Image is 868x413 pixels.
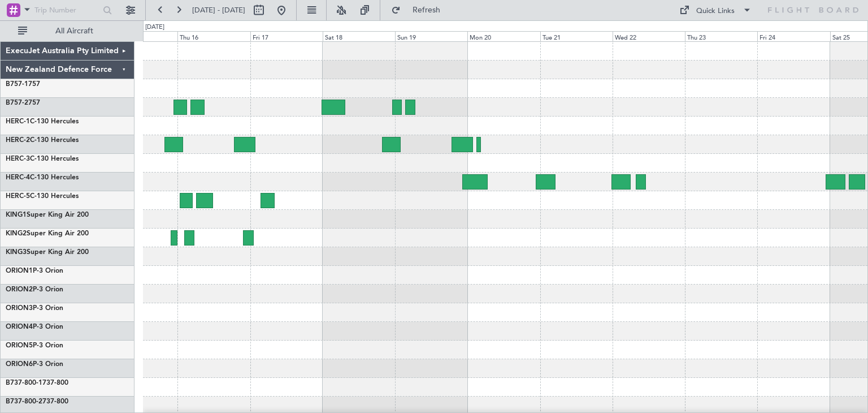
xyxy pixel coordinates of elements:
[403,6,450,14] span: Refresh
[6,212,27,218] span: KING1
[6,137,79,144] a: HERC-2C-130 Hercules
[6,156,30,162] span: HERC-3
[6,100,40,106] a: B757-2757
[6,230,89,237] a: KING2Super King Air 200
[757,31,830,41] div: Fri 24
[6,137,30,144] span: HERC-2
[6,361,33,368] span: ORION6
[6,398,68,405] a: B737-800-2737-800
[6,324,33,330] span: ORION4
[6,286,63,293] a: ORION2P-3 Orion
[540,31,613,41] div: Tue 21
[6,342,63,349] a: ORION5P-3 Orion
[6,174,30,181] span: HERC-4
[192,5,245,15] span: [DATE] - [DATE]
[6,268,33,274] span: ORION1
[6,305,33,312] span: ORION3
[6,100,28,106] span: B757-2
[323,31,395,41] div: Sat 18
[685,31,757,41] div: Thu 23
[467,31,540,41] div: Mon 20
[12,22,123,40] button: All Aircraft
[6,81,40,88] a: B757-1757
[6,193,79,200] a: HERC-5C-130 Hercules
[696,6,735,17] div: Quick Links
[674,1,757,19] button: Quick Links
[6,286,33,293] span: ORION2
[6,380,68,386] a: B737-800-1737-800
[6,156,79,162] a: HERC-3C-130 Hercules
[250,31,323,41] div: Fri 17
[145,23,164,32] div: [DATE]
[6,118,30,125] span: HERC-1
[613,31,685,41] div: Wed 22
[6,118,79,125] a: HERC-1C-130 Hercules
[6,380,42,386] span: B737-800-1
[29,27,119,35] span: All Aircraft
[6,249,27,256] span: KING3
[6,212,89,218] a: KING1Super King Air 200
[177,31,250,41] div: Thu 16
[6,398,42,405] span: B737-800-2
[395,31,467,41] div: Sun 19
[34,2,99,19] input: Trip Number
[6,361,63,368] a: ORION6P-3 Orion
[6,342,33,349] span: ORION5
[6,249,89,256] a: KING3Super King Air 200
[6,81,28,88] span: B757-1
[6,268,63,274] a: ORION1P-3 Orion
[6,174,79,181] a: HERC-4C-130 Hercules
[6,193,30,200] span: HERC-5
[6,305,63,312] a: ORION3P-3 Orion
[6,324,63,330] a: ORION4P-3 Orion
[6,230,27,237] span: KING2
[386,1,454,19] button: Refresh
